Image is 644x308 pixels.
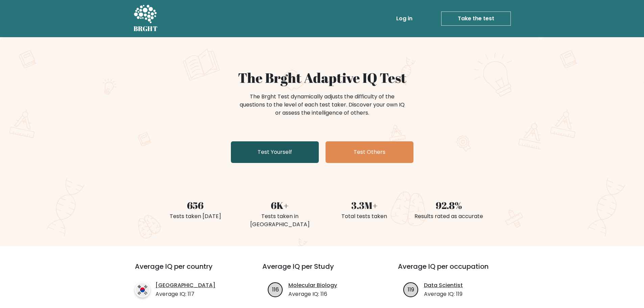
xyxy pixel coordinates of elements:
div: Tests taken [DATE] [157,212,234,220]
div: Tests taken in [GEOGRAPHIC_DATA] [242,212,318,229]
div: 3.3M+ [326,198,403,212]
a: [GEOGRAPHIC_DATA] [156,281,215,289]
h1: The Brght Adaptive IQ Test [157,70,487,86]
p: Average IQ: 116 [288,290,337,298]
img: country [135,282,150,298]
div: The Brght Test dynamically adjusts the difficulty of the questions to the level of each test take... [238,93,407,117]
a: Data Scientist [424,281,463,289]
h3: Average IQ per occupation [398,262,517,279]
div: Results rated as accurate [411,212,487,220]
h3: Average IQ per country [135,262,238,279]
h3: Average IQ per Study [262,262,382,279]
text: 119 [408,285,414,293]
a: Log in [393,12,415,25]
a: Molecular Biology [288,281,337,289]
text: 116 [272,285,279,293]
p: Average IQ: 119 [424,290,463,298]
div: 6K+ [242,198,318,212]
a: Test Yourself [231,141,319,163]
div: 92.8% [411,198,487,212]
div: Total tests taken [326,212,403,220]
a: BRGHT [134,3,158,34]
a: Take the test [441,11,511,26]
div: 656 [157,198,234,212]
h5: BRGHT [134,25,158,33]
p: Average IQ: 117 [156,290,215,298]
a: Test Others [326,141,413,163]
